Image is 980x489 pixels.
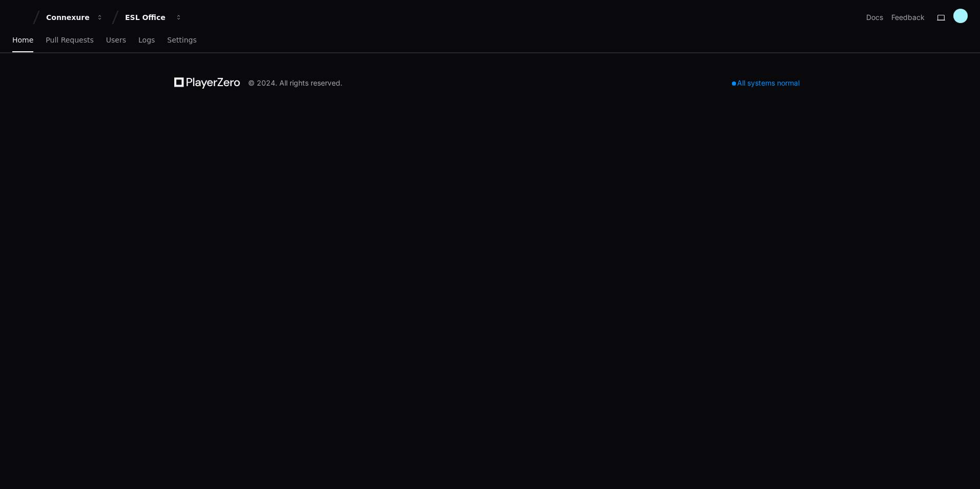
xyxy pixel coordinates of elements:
[121,8,187,27] button: ESL Office
[106,29,126,52] a: Users
[46,29,93,52] a: Pull Requests
[866,12,883,23] a: Docs
[12,29,33,52] a: Home
[167,37,196,43] span: Settings
[891,12,925,23] button: Feedback
[46,12,90,23] div: Connexure
[42,8,108,27] button: Connexure
[106,37,126,43] span: Users
[167,29,196,52] a: Settings
[125,12,169,23] div: ESL Office
[248,78,342,88] div: © 2024. All rights reserved.
[138,37,155,43] span: Logs
[726,76,806,90] div: All systems normal
[46,37,93,43] span: Pull Requests
[12,37,33,43] span: Home
[138,29,155,52] a: Logs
